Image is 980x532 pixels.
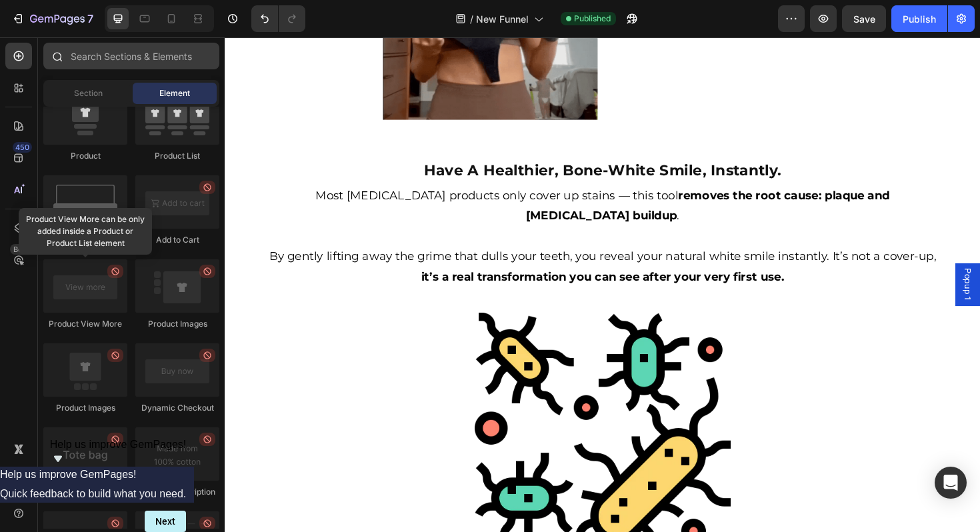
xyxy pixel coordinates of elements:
span: Section [74,87,103,99]
span: Help us improve GemPages! [50,439,187,450]
div: Product View More [43,318,127,330]
div: Open Intercom Messenger [935,467,967,499]
strong: Have A Healthier, Bone-White Smile, Instantly. [211,131,589,150]
span: / [470,12,473,26]
div: Product List [135,150,219,162]
button: 7 [5,5,99,32]
span: Element [159,87,190,99]
button: Save [842,5,886,32]
iframe: Design area [225,37,980,532]
span: By gently lifting away the grime that dulls your teeth, you reveal your natural white smile insta... [47,225,753,239]
div: Dynamic Checkout [135,402,219,414]
div: Beta [10,244,32,255]
input: Search Sections & Elements [43,43,219,69]
div: Sticky Add to Cart [43,234,127,246]
div: Product Images [135,318,219,330]
p: 7 [87,11,93,27]
span: . [479,181,481,196]
strong: removes the [480,160,559,175]
div: Product Images [43,402,127,414]
span: New Funnel [476,12,529,26]
button: Show survey - Help us improve GemPages! [50,439,187,467]
span: Popup 1 [780,245,793,279]
div: 450 [13,142,32,153]
button: Publish [891,5,947,32]
div: Publish [903,12,936,26]
span: Save [853,13,875,25]
strong: it’s a real transformation you can see after your very first use. [208,247,593,261]
span: Most [MEDICAL_DATA] products only cover up stains — this tool [96,160,480,175]
div: Product [43,150,127,162]
span: Published [574,13,611,25]
div: Undo/Redo [251,5,305,32]
div: Add to Cart [135,234,219,246]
